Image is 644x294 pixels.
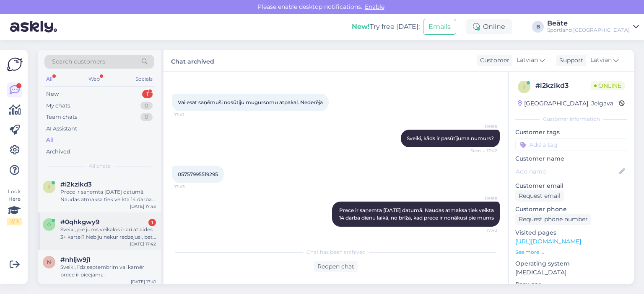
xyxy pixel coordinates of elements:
div: Customer information [515,115,627,123]
span: 17:43 [466,227,497,233]
div: [GEOGRAPHIC_DATA], Jelgava [518,99,613,108]
label: Chat archived [171,55,214,66]
span: Vai esat saņēmuši nosūtiju mugursomu atpakaļ. Nederēja [178,99,323,105]
input: Add name [516,167,618,176]
div: My chats [46,102,70,110]
div: 1 [142,90,153,98]
div: Request phone number [515,214,591,225]
div: Archived [46,148,70,156]
p: Operating system [515,259,627,268]
div: Web [87,74,101,84]
div: 1 [148,219,156,226]
input: Add a tag [515,138,627,151]
div: [DATE] 17:43 [130,203,156,210]
p: Customer name [515,154,627,163]
span: Latvian [590,56,612,65]
div: [DATE] 17:41 [131,279,156,285]
span: All chats [89,162,110,170]
div: Sportland [GEOGRAPHIC_DATA] [547,27,630,33]
div: # i2kzikd3 [535,81,591,91]
span: Sveiki, kāds ir pasūtījuma numurs? [407,135,494,141]
div: Look Here [7,188,22,225]
p: Customer phone [515,205,627,214]
div: All [44,74,54,84]
div: Online [466,19,512,34]
div: [DATE] 17:42 [130,241,156,247]
span: 05757995519295 [178,171,218,177]
div: Sveiki, līdz septembrim vai kamēr prece ir pieejama. [60,263,156,279]
span: Beāte [466,123,497,129]
span: i [48,184,50,190]
div: 0 [140,113,153,121]
p: Browser [515,280,627,289]
b: New! [352,23,370,31]
p: Customer email [515,182,627,190]
span: Prece ir saņemta [DATE] datumā. Naudas atmaksa tiek veikta 14 darba dienu laikā, no brīža, kad pr... [339,207,495,221]
div: B [532,21,544,33]
span: Enable [362,3,387,10]
p: See more ... [515,248,627,256]
span: 17:43 [174,184,206,190]
p: [MEDICAL_DATA] [515,268,627,277]
div: Beāte [547,20,630,27]
div: New [46,90,59,98]
span: Latvian [517,56,538,65]
span: #nhljw9j1 [60,256,91,263]
div: Socials [134,74,154,84]
span: 17:41 [174,112,206,118]
div: AI Assistant [46,125,77,133]
div: All [46,136,54,144]
span: #0qhkgwy9 [60,218,99,226]
div: Support [556,56,583,65]
div: Request email [515,190,564,202]
span: n [47,259,51,265]
div: Try free [DATE]: [352,22,420,32]
p: Customer tags [515,128,627,137]
img: Askly Logo [7,56,23,72]
div: Sveiki, pie jums veikalos ir arī atlaides 3+ kartei? Nebiju nekur redzejusi, bet šodien ieraudzīj... [60,226,156,241]
a: BeāteSportland [GEOGRAPHIC_DATA] [547,20,639,33]
div: Reopen chat [314,261,358,272]
span: #i2kzikd3 [60,181,92,188]
span: Seen ✓ 17:42 [466,148,497,154]
span: i [523,84,525,90]
button: Emails [423,19,456,35]
span: Chat has been archived [306,248,366,256]
div: 0 [140,102,153,110]
div: Team chats [46,113,77,121]
div: Customer [477,56,509,65]
p: Visited pages [515,228,627,237]
div: 2 / 3 [7,218,22,225]
span: Search customers [52,57,105,66]
span: 0 [47,221,51,228]
span: Beāte [466,195,497,201]
span: Online [591,81,625,90]
div: Prece ir saņemta [DATE] datumā. Naudas atmaksa tiek veikta 14 darba dienu laikā, no brīža, kad pr... [60,188,156,203]
a: [URL][DOMAIN_NAME] [515,238,581,245]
